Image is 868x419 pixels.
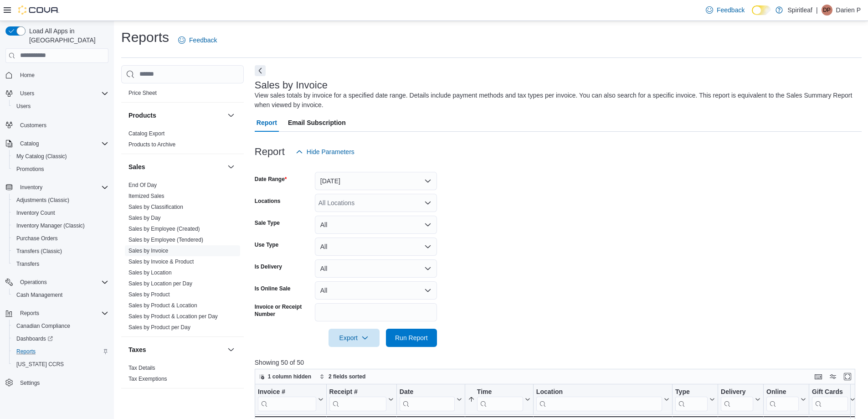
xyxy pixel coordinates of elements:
a: Settings [16,378,43,388]
span: Inventory Count [13,207,108,218]
span: Customers [20,122,46,129]
div: Type [675,388,708,411]
span: Report [257,114,277,132]
span: Itemized Sales [128,192,164,200]
span: Transfers [16,260,39,268]
a: Promotions [13,164,48,175]
button: All [315,238,437,256]
button: Users [9,100,112,113]
h3: Products [128,111,156,120]
span: Settings [16,377,108,388]
span: Sales by Classification [128,203,183,211]
a: Sales by Classification [128,204,183,210]
button: Reports [16,308,43,319]
a: My Catalog (Classic) [13,151,71,162]
button: 1 column hidden [255,371,315,382]
span: Reports [20,310,39,317]
button: Run Report [386,329,437,347]
button: Canadian Compliance [9,320,112,332]
label: Is Online Sale [255,285,291,292]
input: Dark Mode [752,5,771,15]
button: Enter fullscreen [842,371,853,382]
button: Type [675,388,715,411]
a: Sales by Product & Location per Day [128,313,218,320]
span: Home [16,69,108,81]
span: Sales by Location per Day [128,280,192,287]
a: Canadian Compliance [13,321,74,331]
a: Inventory Count [13,207,59,218]
a: Transfers (Classic) [13,246,66,257]
span: Sales by Product & Location [128,302,197,309]
span: Load All Apps in [GEOGRAPHIC_DATA] [26,26,108,45]
a: Sales by Location [128,269,172,276]
label: Use Type [255,241,278,248]
span: Purchase Orders [16,235,58,242]
button: Users [16,88,38,99]
button: Sales [128,162,224,171]
button: Customers [2,118,112,131]
button: Transfers (Classic) [9,245,112,258]
button: Date [400,388,462,411]
a: Sales by Product [128,291,170,298]
label: Is Delivery [255,263,282,270]
a: Itemized Sales [128,193,164,199]
a: Customers [16,120,50,131]
span: Transfers [13,259,108,269]
button: Taxes [226,344,236,355]
a: Users [13,101,34,112]
a: Feedback [702,1,748,19]
button: Display options [827,371,838,382]
button: Catalog [2,137,112,150]
a: Reports [13,346,39,357]
p: Showing 50 of 50 [255,358,862,367]
a: Sales by Product per Day [128,324,190,331]
span: My Catalog (Classic) [16,153,67,160]
label: Sale Type [255,219,280,227]
button: Products [128,111,224,120]
h3: Report [255,146,285,157]
a: Sales by Invoice & Product [128,259,194,265]
span: Transfers (Classic) [13,246,108,257]
button: Taxes [128,345,224,354]
button: Purchase Orders [9,232,112,245]
span: Inventory [16,182,108,193]
span: Purchase Orders [13,233,108,244]
div: Darien P [822,5,832,16]
a: Adjustments (Classic) [13,195,73,206]
div: Type [675,388,708,397]
a: Feedback [175,31,221,49]
a: Sales by Product & Location [128,302,197,309]
span: Customers [16,119,108,130]
a: Sales by Invoice [128,248,168,254]
button: Delivery [721,388,760,411]
button: Keyboard shortcuts [813,371,824,382]
button: Cash Management [9,289,112,301]
button: Open list of options [424,199,431,207]
span: Operations [16,277,108,288]
span: Transfers (Classic) [16,248,62,255]
a: Purchase Orders [13,233,62,244]
h3: Taxes [128,345,146,354]
span: Feedback [189,36,217,45]
span: Price Sheet [128,89,157,97]
img: Cova [18,5,59,15]
button: Operations [16,277,51,288]
label: Locations [255,197,281,205]
button: Reports [9,345,112,358]
span: 1 column hidden [268,373,311,380]
div: Receipt # URL [329,388,386,411]
span: Canadian Compliance [16,322,70,330]
button: All [315,216,437,234]
span: Products to Archive [128,141,175,148]
span: Sales by Employee (Tendered) [128,236,203,243]
div: Date [400,388,455,397]
a: Tax Details [128,365,155,371]
button: Location [536,388,669,411]
span: Dark Mode [752,15,752,16]
a: Inventory Manager (Classic) [13,220,88,231]
a: Home [16,70,38,81]
button: Online [766,388,806,411]
div: Products [121,128,244,154]
button: Transfers [9,258,112,270]
span: Catalog [16,138,108,149]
